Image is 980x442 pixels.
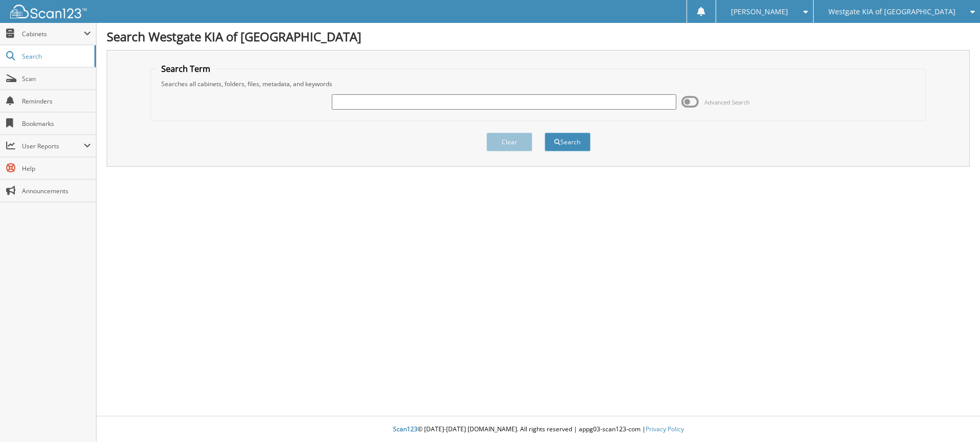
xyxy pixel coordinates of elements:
span: [PERSON_NAME] [731,9,788,15]
span: Announcements [22,187,91,195]
legend: Search Term [156,63,215,74]
iframe: Chat Widget [929,393,980,442]
span: Search [22,52,89,61]
span: Advanced Search [704,98,750,106]
div: Searches all cabinets, folders, files, metadata, and keywords [156,80,921,88]
span: Scan123 [393,425,418,433]
span: Bookmarks [22,119,91,128]
button: Clear [486,133,532,151]
div: © [DATE]-[DATE] [DOMAIN_NAME]. All rights reserved | appg03-scan123-com | [96,417,980,442]
button: Search [545,133,591,151]
img: scan123-logo-white.svg [10,5,87,18]
a: Privacy Policy [646,425,684,433]
span: Reminders [22,97,91,106]
span: User Reports [22,142,84,150]
span: Help [22,164,91,173]
h1: Search Westgate KIA of [GEOGRAPHIC_DATA] [107,28,970,45]
span: Westgate KIA of [GEOGRAPHIC_DATA] [828,9,955,15]
span: Cabinets [22,30,84,38]
span: Scan [22,74,91,83]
